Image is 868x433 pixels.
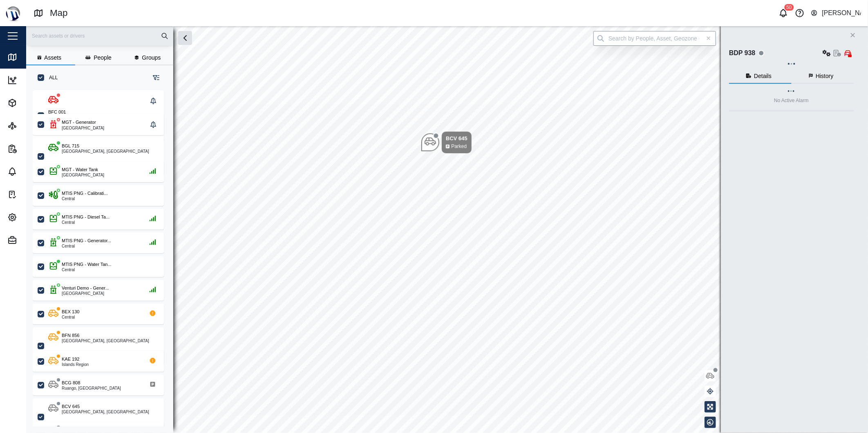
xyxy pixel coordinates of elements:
div: KAE 192 [62,356,79,363]
div: [GEOGRAPHIC_DATA], [GEOGRAPHIC_DATA] [62,339,149,343]
div: [GEOGRAPHIC_DATA] [62,126,104,130]
span: Assets [44,55,61,60]
span: Details [754,73,772,79]
div: Central [62,315,79,319]
div: BEX 130 [62,308,79,315]
div: 50 [784,4,794,11]
div: Assets [21,98,45,107]
input: Search by People, Asset, Geozone or Place [593,31,716,46]
div: grid [33,87,173,426]
div: BFN 856 [62,332,79,339]
div: Reports [21,144,48,153]
div: Alarms [21,167,46,176]
div: BFC 001 [48,109,66,116]
div: Map [21,53,39,62]
div: Central [62,197,107,201]
div: [GEOGRAPHIC_DATA], [GEOGRAPHIC_DATA] [62,150,149,154]
div: Dashboard [21,76,56,85]
div: Admin [21,236,44,245]
div: Islands Region [62,363,89,367]
div: No Active Alarm [774,97,809,105]
div: MTIS PNG - Generator... [62,237,111,244]
div: Ruango, [GEOGRAPHIC_DATA] [62,386,121,391]
span: Groups [142,55,161,60]
div: Central [62,221,110,225]
div: BCG 808 [62,379,80,386]
input: Search assets or drivers [31,30,168,42]
div: Venturi Demo - Gener... [62,285,109,292]
div: Parked [451,143,467,150]
div: Central [62,268,112,272]
div: Sites [21,121,40,130]
div: BGL 715 [62,143,79,150]
div: Map marker [421,132,472,153]
button: [PERSON_NAME] [810,7,861,19]
img: Main Logo [4,4,22,22]
div: [GEOGRAPHIC_DATA] [62,292,109,296]
div: [GEOGRAPHIC_DATA] [62,173,104,177]
div: Settings [21,213,49,222]
span: History [816,73,834,79]
label: ALL [44,74,58,81]
div: [GEOGRAPHIC_DATA], [GEOGRAPHIC_DATA] [62,410,149,414]
div: MTIS PNG - Calibrati... [62,190,107,197]
div: BCV 645 [446,134,468,143]
div: MTIS PNG - Diesel Ta... [62,214,110,221]
div: Map [50,6,68,20]
div: BCV 645 [62,403,80,410]
div: MGT - Generator [62,119,96,126]
div: MGT - Water Tank [62,166,98,173]
canvas: Map [26,26,868,433]
div: Tasks [21,190,43,199]
div: Central [62,244,111,248]
div: [PERSON_NAME] [822,8,861,18]
div: BDP 938 [729,48,756,58]
span: People [94,55,112,60]
div: MTIS PNG - Water Tan... [62,261,112,268]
